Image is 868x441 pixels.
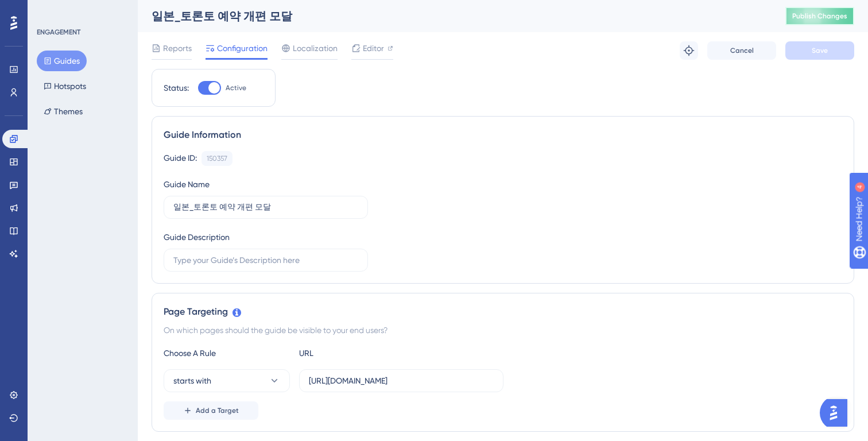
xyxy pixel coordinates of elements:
[152,8,757,24] div: 일본_토론토 예약 개편 모달
[173,254,358,266] input: Type your Guide’s Description here
[164,151,197,166] div: Guide ID:
[173,374,211,388] span: starts with
[196,406,239,415] span: Add a Target
[293,41,338,55] span: Localization
[80,6,83,15] div: 4
[164,305,842,319] div: Page Targeting
[164,401,258,420] button: Add a Target
[164,323,842,337] div: On which pages should the guide be visible to your end users?
[163,41,192,55] span: Reports
[164,128,842,142] div: Guide Information
[207,154,227,163] div: 150357
[226,83,246,92] span: Active
[37,101,90,122] button: Themes
[820,396,854,430] iframe: UserGuiding AI Assistant Launcher
[707,41,776,60] button: Cancel
[164,369,290,392] button: starts with
[785,41,854,60] button: Save
[792,11,847,21] span: Publish Changes
[164,346,290,360] div: Choose A Rule
[37,28,80,37] div: ENGAGEMENT
[27,3,72,17] span: Need Help?
[37,76,93,96] button: Hotspots
[299,346,425,360] div: URL
[785,7,854,25] button: Publish Changes
[217,41,268,55] span: Configuration
[173,201,358,214] input: Type your Guide’s Name here
[309,374,494,387] input: yourwebsite.com/path
[730,46,754,55] span: Cancel
[164,81,189,95] div: Status:
[363,41,384,55] span: Editor
[164,230,230,244] div: Guide Description
[164,177,210,191] div: Guide Name
[37,51,87,71] button: Guides
[812,46,828,55] span: Save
